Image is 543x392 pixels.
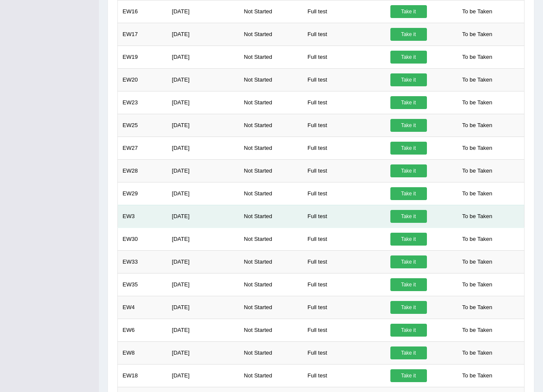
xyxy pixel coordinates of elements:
[239,341,303,364] td: Not Started
[167,137,239,159] td: [DATE]
[458,96,497,109] span: To be Taken
[118,341,167,364] td: EW8
[458,278,497,291] span: To be Taken
[239,46,303,68] td: Not Started
[239,182,303,205] td: Not Started
[458,51,497,64] span: To be Taken
[167,296,239,319] td: [DATE]
[118,182,167,205] td: EW29
[390,278,427,291] a: Take it
[167,46,239,68] td: [DATE]
[458,5,497,18] span: To be Taken
[303,114,385,137] td: Full test
[390,142,427,155] a: Take it
[390,96,427,109] a: Take it
[118,273,167,296] td: EW35
[390,346,427,359] a: Take it
[167,91,239,114] td: [DATE]
[239,250,303,273] td: Not Started
[303,341,385,364] td: Full test
[167,341,239,364] td: [DATE]
[239,228,303,250] td: Not Started
[458,28,497,41] span: To be Taken
[167,364,239,387] td: [DATE]
[239,319,303,341] td: Not Started
[118,319,167,341] td: EW6
[118,250,167,273] td: EW33
[118,364,167,387] td: EW18
[458,233,497,246] span: To be Taken
[167,319,239,341] td: [DATE]
[458,73,497,86] span: To be Taken
[458,346,497,359] span: To be Taken
[167,228,239,250] td: [DATE]
[118,114,167,137] td: EW25
[118,23,167,46] td: EW17
[458,324,497,337] span: To be Taken
[118,205,167,228] td: EW3
[390,187,427,200] a: Take it
[303,91,385,114] td: Full test
[390,51,427,64] a: Take it
[239,68,303,91] td: Not Started
[303,250,385,273] td: Full test
[303,68,385,91] td: Full test
[390,73,427,86] a: Take it
[458,301,497,314] span: To be Taken
[167,182,239,205] td: [DATE]
[303,159,385,182] td: Full test
[118,68,167,91] td: EW20
[390,119,427,132] a: Take it
[167,159,239,182] td: [DATE]
[458,369,497,382] span: To be Taken
[303,296,385,319] td: Full test
[239,137,303,159] td: Not Started
[458,210,497,223] span: To be Taken
[239,273,303,296] td: Not Started
[239,114,303,137] td: Not Started
[458,119,497,132] span: To be Taken
[167,205,239,228] td: [DATE]
[303,273,385,296] td: Full test
[118,296,167,319] td: EW4
[458,142,497,155] span: To be Taken
[167,273,239,296] td: [DATE]
[303,228,385,250] td: Full test
[458,255,497,268] span: To be Taken
[118,159,167,182] td: EW28
[118,91,167,114] td: EW23
[167,114,239,137] td: [DATE]
[167,23,239,46] td: [DATE]
[118,228,167,250] td: EW30
[239,159,303,182] td: Not Started
[167,250,239,273] td: [DATE]
[303,23,385,46] td: Full test
[239,296,303,319] td: Not Started
[239,91,303,114] td: Not Started
[390,255,427,268] a: Take it
[390,210,427,223] a: Take it
[390,301,427,314] a: Take it
[390,5,427,18] a: Take it
[239,205,303,228] td: Not Started
[458,187,497,200] span: To be Taken
[303,137,385,159] td: Full test
[303,319,385,341] td: Full test
[303,205,385,228] td: Full test
[167,68,239,91] td: [DATE]
[303,182,385,205] td: Full test
[118,137,167,159] td: EW27
[458,164,497,177] span: To be Taken
[390,164,427,177] a: Take it
[118,46,167,68] td: EW19
[390,28,427,41] a: Take it
[303,46,385,68] td: Full test
[390,233,427,246] a: Take it
[303,364,385,387] td: Full test
[239,364,303,387] td: Not Started
[390,324,427,337] a: Take it
[239,23,303,46] td: Not Started
[390,369,427,382] a: Take it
